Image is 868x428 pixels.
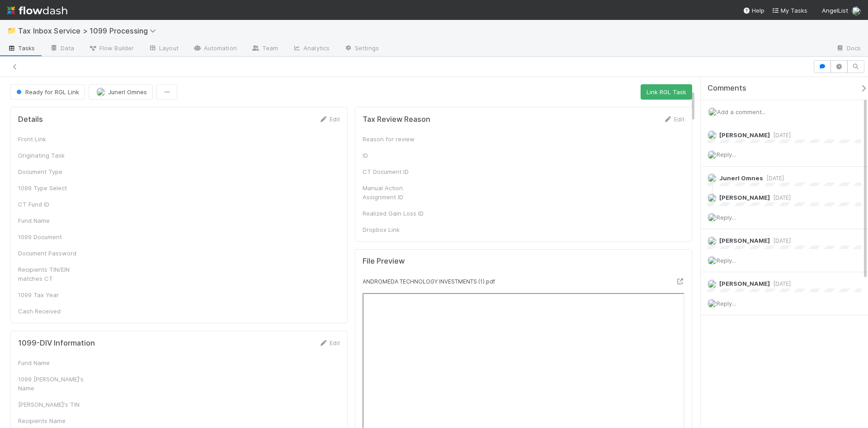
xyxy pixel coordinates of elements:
img: avatar_cfa6ccaa-c7d9-46b3-b608-2ec56ecf97ad.png [708,193,717,202]
a: Automation [186,42,244,56]
div: Fund Name [18,358,86,367]
span: AngelList [822,7,848,14]
a: Edit [663,115,684,123]
span: [DATE] [770,132,791,139]
div: 1099 Document [18,232,86,241]
img: avatar_cfa6ccaa-c7d9-46b3-b608-2ec56ecf97ad.png [708,130,717,139]
span: Tax Inbox Service > 1099 Processing [18,26,160,35]
span: Junerl Omnes [719,174,763,182]
span: [DATE] [763,175,784,182]
small: ANDROMEDA TECHNOLOGY INVESTMENTS (1).pdf [363,278,495,285]
div: Originating Task [18,151,86,160]
div: CT Document ID [363,167,430,176]
div: Document Password [18,249,86,258]
a: Flow Builder [81,42,141,56]
div: CT Fund ID [18,200,86,209]
span: 📁 [7,27,16,34]
div: Help [743,6,764,15]
div: 1099 Tax Year [18,290,86,299]
span: Junerl Omnes [108,88,147,96]
img: avatar_e41e7ae5-e7d9-4d8d-9f56-31b0d7a2f4fd.png [708,299,717,308]
div: 1099 Type Select [18,183,86,192]
span: Comments [708,84,746,93]
a: Layout [141,42,186,56]
a: My Tasks [772,6,807,15]
div: Dropbox Link [363,225,430,234]
span: Reply... [717,257,736,264]
span: Reply... [717,300,736,307]
button: Junerl Omnes [89,84,153,100]
a: Edit [319,115,340,123]
img: avatar_de77a991-7322-4664-a63d-98ba485ee9e0.png [96,87,105,96]
div: Cash Received [18,307,86,316]
img: avatar_e41e7ae5-e7d9-4d8d-9f56-31b0d7a2f4fd.png [708,150,717,159]
a: Docs [829,42,868,56]
div: Fund Name [18,216,86,225]
img: avatar_cfa6ccaa-c7d9-46b3-b608-2ec56ecf97ad.png [708,279,717,289]
span: Reply... [717,214,736,221]
img: avatar_e41e7ae5-e7d9-4d8d-9f56-31b0d7a2f4fd.png [708,107,717,116]
h5: 1099-DIV Information [18,339,95,348]
span: Tasks [7,43,35,53]
span: My Tasks [772,7,807,14]
div: Document Type [18,167,86,176]
span: Add a comment... [717,108,766,115]
h5: Details [18,115,43,124]
img: avatar_e41e7ae5-e7d9-4d8d-9f56-31b0d7a2f4fd.png [852,6,861,15]
span: [PERSON_NAME] [719,280,770,287]
h5: Tax Review Reason [363,115,430,124]
span: [PERSON_NAME] [719,194,770,201]
div: ID [363,151,430,160]
img: avatar_e41e7ae5-e7d9-4d8d-9f56-31b0d7a2f4fd.png [708,256,717,265]
img: logo-inverted-e16ddd16eac7371096b0.svg [7,3,67,18]
h5: File Preview [363,257,405,266]
button: Link RGL Task [641,84,692,100]
div: Reason for review [363,135,430,144]
a: Edit [319,339,340,346]
span: [DATE] [770,237,791,244]
div: [PERSON_NAME]'s TIN [18,400,86,409]
a: Analytics [285,42,337,56]
div: Realized Gain Loss ID [363,209,430,218]
img: avatar_e41e7ae5-e7d9-4d8d-9f56-31b0d7a2f4fd.png [708,213,717,222]
img: avatar_de77a991-7322-4664-a63d-98ba485ee9e0.png [708,173,717,183]
span: [PERSON_NAME] [719,237,770,244]
a: Settings [337,42,386,56]
div: Manual Action Assignment ID [363,183,430,202]
div: Front Link [18,135,86,144]
div: 1099 [PERSON_NAME]'s Name [18,375,86,393]
span: Reply... [717,151,736,158]
span: Ready for RGL Link [14,88,79,96]
span: [DATE] [770,280,791,287]
div: Recipients TIN/EIN matches CT [18,265,86,283]
a: Data [42,42,81,56]
img: avatar_cfa6ccaa-c7d9-46b3-b608-2ec56ecf97ad.png [708,236,717,245]
a: Team [244,42,285,56]
span: [DATE] [770,194,791,201]
span: Flow Builder [89,43,134,53]
button: Ready for RGL Link [10,84,85,100]
span: [PERSON_NAME] [719,131,770,139]
div: Recipients Name [18,416,86,425]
